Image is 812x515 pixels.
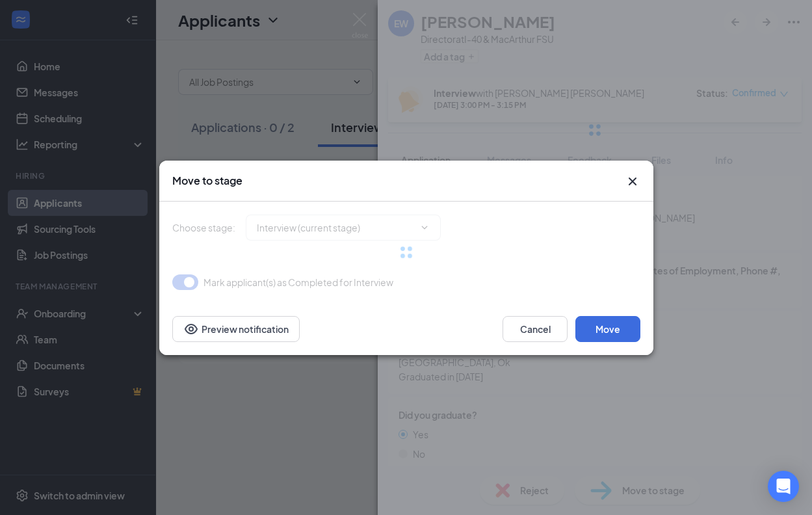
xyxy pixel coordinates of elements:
button: Move [575,316,640,342]
button: Preview notificationEye [172,316,300,342]
svg: Cross [625,174,640,189]
h3: Move to stage [172,174,242,188]
div: Open Intercom Messenger [768,471,799,502]
button: Close [625,174,640,189]
svg: Eye [183,321,199,337]
button: Cancel [503,316,568,342]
